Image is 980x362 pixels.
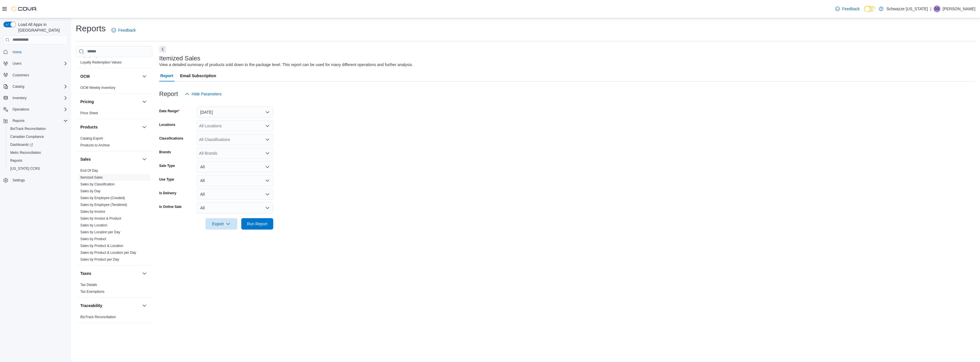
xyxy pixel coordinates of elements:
[80,315,116,319] a: BioTrack Reconciliation
[76,52,152,68] div: Loyalty
[10,60,24,67] button: Users
[80,86,115,90] a: OCM Weekly Inventory
[10,166,40,171] span: [US_STATE] CCRS
[10,158,22,163] span: Reports
[80,196,125,200] span: Sales by Employee (Created)
[141,156,148,163] button: Sales
[197,175,273,186] button: All
[80,230,120,234] span: Sales by Location per Day
[76,314,152,323] div: Traceability
[80,54,111,58] a: Loyalty Adjustments
[80,124,98,130] h3: Products
[8,149,43,156] a: Metrc Reconciliation
[8,165,42,172] a: [US_STATE] CCRS
[10,106,32,113] button: Operations
[265,137,270,142] button: Open list of options
[3,46,68,199] nav: Complex example
[76,135,152,151] div: Products
[842,6,859,12] span: Feedback
[8,165,68,172] span: Washington CCRS
[10,95,29,101] button: Inventory
[76,167,152,265] div: Sales
[80,283,97,287] a: Tax Details
[10,177,27,184] a: Settings
[80,169,98,173] a: End Of Day
[8,125,48,132] a: BioTrack Reconciliation
[109,24,138,36] a: Feedback
[11,6,37,12] img: Cova
[76,110,152,119] div: Pricing
[80,189,101,193] span: Sales by Day
[1,176,70,184] button: Settings
[10,177,68,184] span: Settings
[241,218,273,230] button: Run Report
[159,191,176,195] label: Is Delivery
[159,204,182,209] label: Is Online Sale
[10,60,68,67] span: Users
[10,72,31,79] a: Customers
[13,61,21,66] span: Users
[934,5,940,12] div: Gulzar Sayall
[864,6,876,12] input: Dark Mode
[80,290,105,294] a: Tax Exemptions
[80,60,122,64] a: Loyalty Redemption Values
[10,49,24,56] a: Home
[6,141,70,149] a: Dashboards
[197,161,273,173] button: All
[10,106,68,113] span: Operations
[8,149,68,156] span: Metrc Reconciliation
[930,5,931,12] p: |
[6,157,70,165] button: Reports
[13,96,26,100] span: Inventory
[118,27,136,33] span: Feedback
[80,244,123,248] a: Sales by Product & Location
[80,257,119,262] span: Sales by Product per Day
[13,73,29,77] span: Customers
[6,149,70,157] button: Metrc Reconciliation
[159,136,183,141] label: Classifications
[265,124,270,128] button: Open list of options
[80,73,90,79] h3: OCM
[209,218,234,230] span: Export
[80,175,103,179] a: Itemized Sales
[80,283,97,287] span: Tax Details
[8,133,68,140] span: Canadian Compliance
[6,133,70,141] button: Canadian Compliance
[80,182,115,187] span: Sales by Classification
[8,125,68,132] span: BioTrack Reconciliation
[80,271,91,276] h3: Taxes
[192,91,222,97] span: Hide Parameters
[6,165,70,173] button: [US_STATE] CCRS
[141,73,148,80] button: OCM
[265,151,270,156] button: Open list of options
[10,83,68,90] span: Catalog
[80,230,120,234] a: Sales by Location per Day
[8,141,35,148] a: Dashboards
[159,122,175,127] label: Locations
[159,150,171,154] label: Brands
[934,5,939,12] span: GS
[76,84,152,93] div: OCM
[10,142,33,147] span: Dashboards
[1,83,70,91] button: Catalog
[80,143,110,147] a: Products to Archive
[10,48,68,56] span: Home
[1,60,70,68] button: Users
[183,88,224,100] button: Hide Parameters
[159,177,174,182] label: Use Type
[80,210,105,214] a: Sales by Invoice
[141,270,148,277] button: Taxes
[80,111,98,115] a: Price Sheet
[10,150,41,155] span: Metrc Reconciliation
[159,109,179,113] label: Date Range
[159,46,166,53] button: Next
[80,271,140,276] button: Taxes
[159,62,413,68] div: View a detailed summary of products sold down to the package level. This report can be used for m...
[80,203,127,207] span: Sales by Employee (Tendered)
[13,50,22,54] span: Home
[13,118,24,123] span: Reports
